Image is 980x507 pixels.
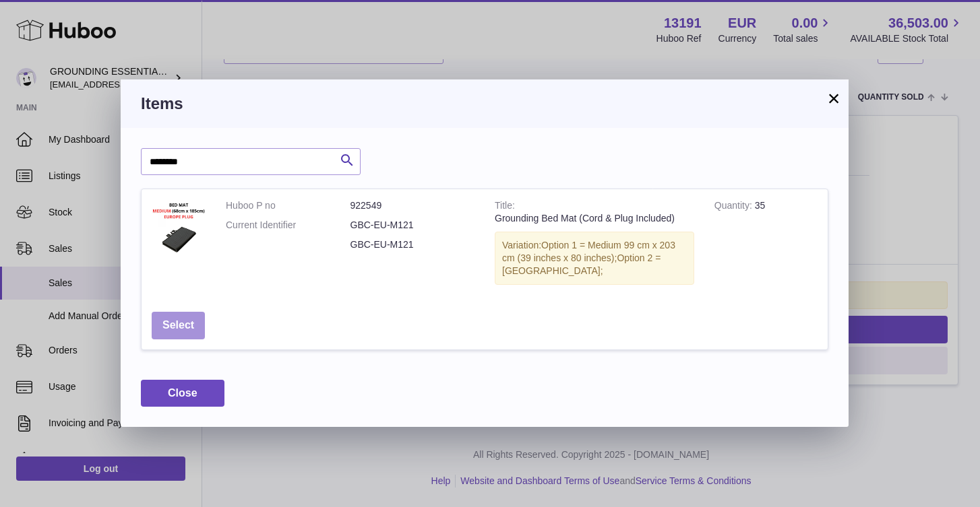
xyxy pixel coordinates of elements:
dt: Huboo P no [226,199,350,212]
button: Close [141,380,224,407]
strong: Title [495,200,515,214]
dd: 922549 [350,199,475,212]
h3: Items [141,93,828,114]
dd: GBC-EU-M121 [350,238,475,251]
span: Close [168,387,197,399]
span: Option 2 = [GEOGRAPHIC_DATA]; [502,252,661,276]
button: Select [152,312,205,339]
strong: Quantity [714,200,755,214]
div: Grounding Bed Mat (Cord & Plug Included) [495,212,694,225]
span: Option 1 = Medium 99 cm x 203 cm (39 inches x 80 inches); [502,240,675,263]
button: × [826,90,842,106]
img: Grounding Bed Mat (Cord & Plug Included) [152,199,206,253]
dd: GBC-EU-M121 [350,219,475,232]
dt: Current Identifier [226,219,350,232]
div: Variation: [495,232,694,285]
td: 35 [704,189,828,301]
